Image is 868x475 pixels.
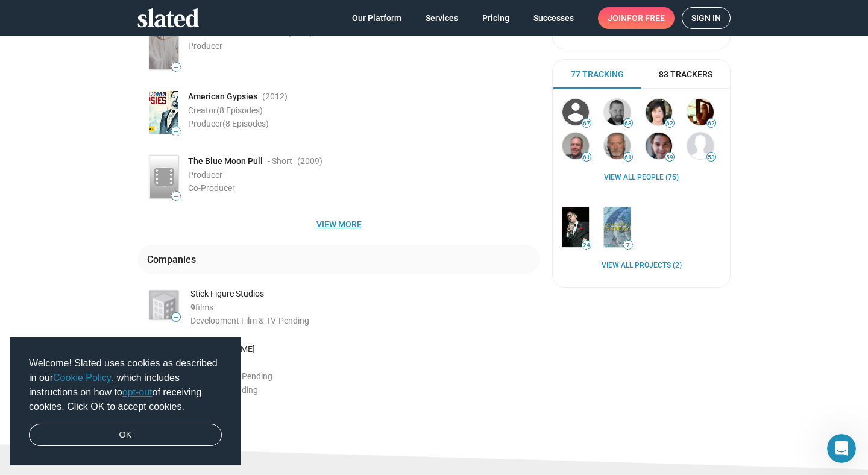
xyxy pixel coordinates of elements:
[571,69,624,80] span: 77 Tracking
[426,7,458,29] span: Services
[29,424,222,447] a: dismiss cookie message
[659,69,712,80] span: 83 Trackers
[608,7,665,29] span: Join
[602,205,633,249] a: In the Eye of the Spiral
[624,154,632,161] span: 61
[627,7,665,29] span: for free
[604,99,631,125] img: Steven Thibault
[646,99,672,125] img: Christine Vachon
[188,91,257,102] span: American Gypsies
[707,120,715,127] span: 62
[707,154,715,161] span: 53
[297,156,322,167] span: (2009 )
[342,7,411,29] a: Our Platform
[682,7,731,29] a: Sign in
[172,128,180,135] span: —
[147,213,530,235] span: View more
[29,356,222,414] span: Welcome! Slated uses cookies as described in our , which includes instructions on how to of recei...
[827,434,856,463] iframe: Intercom live chat
[149,91,178,134] img: Poster: American Gypsies
[604,133,631,159] img: Stephen Lang
[278,316,309,326] span: Pending
[190,316,276,326] span: Development Film & TV
[188,119,269,128] span: Producer
[604,207,631,247] img: In the Eye of the Spiral
[687,99,714,125] img: Garrick Dion
[598,7,675,29] a: Joinfor free
[665,154,674,161] span: 59
[222,119,269,128] span: (8 Episodes)
[482,7,509,29] span: Pricing
[562,133,589,159] img: Michael Hansen
[190,344,540,355] div: [DOMAIN_NAME]
[188,170,222,180] span: Producer
[687,133,714,159] img: Michael Roban
[562,207,589,247] img: Entertainment
[624,242,632,249] span: 7
[190,288,540,300] div: Stick Figure Studios
[188,156,263,167] span: The Blue Moon Pull
[188,41,222,51] span: Producer
[624,120,632,127] span: 63
[227,385,258,395] span: Pending
[691,8,721,28] span: Sign in
[10,337,241,466] div: cookieconsent
[602,261,682,271] a: View all Projects (2)
[416,7,468,29] a: Services
[562,99,589,125] img: Gary Michael Walters
[149,291,178,319] img: Stick Figure Studios
[533,7,574,29] span: Successes
[53,373,112,383] a: Cookie Policy
[172,314,180,321] span: —
[149,27,178,69] img: Poster: Silent Treatment
[147,253,201,266] div: Companies
[352,7,401,29] span: Our Platform
[172,64,180,71] span: —
[524,7,583,29] a: Successes
[172,193,180,200] span: —
[560,205,591,249] a: Entertainment
[188,183,235,193] span: Co-Producer
[137,213,540,235] button: View more
[268,156,292,167] span: - Short
[582,242,591,249] span: 24
[582,120,591,127] span: 67
[149,156,178,198] img: Poster: The Blue Moon Pull
[262,91,288,102] span: (2012 )
[646,133,672,159] img: Gregoire Gensollen
[665,120,674,127] span: 62
[473,7,519,29] a: Pricing
[188,105,263,115] span: Creator
[190,303,195,312] span: 9
[582,154,591,161] span: 61
[242,371,272,381] span: Pending
[216,105,263,115] span: (8 Episodes)
[604,173,679,183] a: View all People (75)
[195,303,213,312] span: films
[122,387,153,397] a: opt-out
